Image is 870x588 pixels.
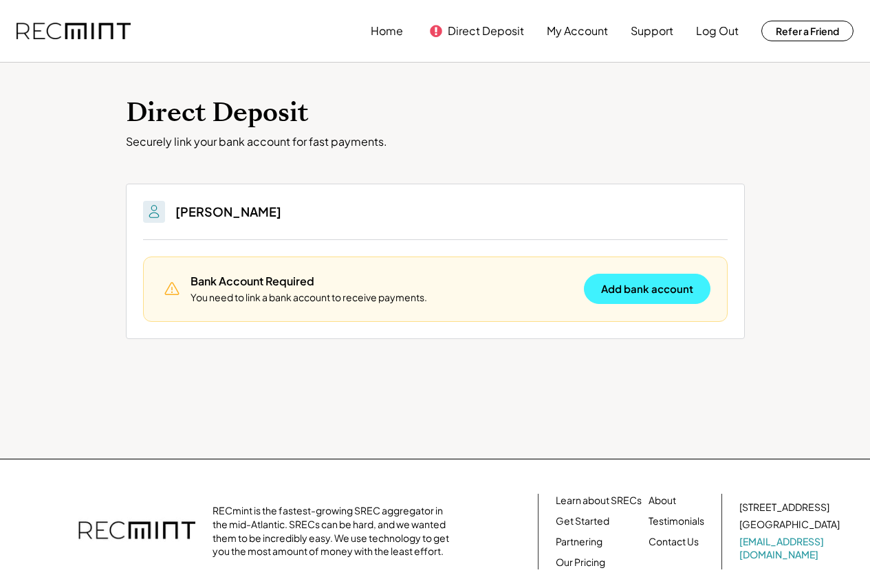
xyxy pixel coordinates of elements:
[175,204,281,219] h3: [PERSON_NAME]
[739,501,829,514] div: [STREET_ADDRESS]
[631,17,673,45] button: Support
[126,135,745,149] div: Securely link your bank account for fast payments.
[146,204,162,220] img: People.svg
[649,514,704,528] a: Testimonials
[649,535,699,549] a: Contact Us
[556,514,609,528] a: Get Started
[739,518,840,532] div: [GEOGRAPHIC_DATA]
[371,17,403,45] button: Home
[584,274,710,304] button: Add bank account
[739,535,842,562] a: [EMAIL_ADDRESS][DOMAIN_NAME]
[78,508,195,556] img: recmint-logotype%403x.png
[696,17,739,45] button: Log Out
[17,23,131,40] img: recmint-logotype%403x.png
[213,504,457,558] div: RECmint is the fastest-growing SREC aggregator in the mid-Atlantic. SRECs can be hard, and we wan...
[649,494,676,508] a: About
[556,494,642,508] a: Learn about SRECs
[448,17,524,45] button: Direct Deposit
[547,17,608,45] button: My Account
[761,21,853,41] button: Refer a Friend
[191,291,427,305] div: You need to link a bank account to receive payments.
[126,97,745,129] h1: Direct Deposit
[191,274,314,289] div: Bank Account Required
[556,556,605,569] a: Our Pricing
[556,535,602,549] a: Partnering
